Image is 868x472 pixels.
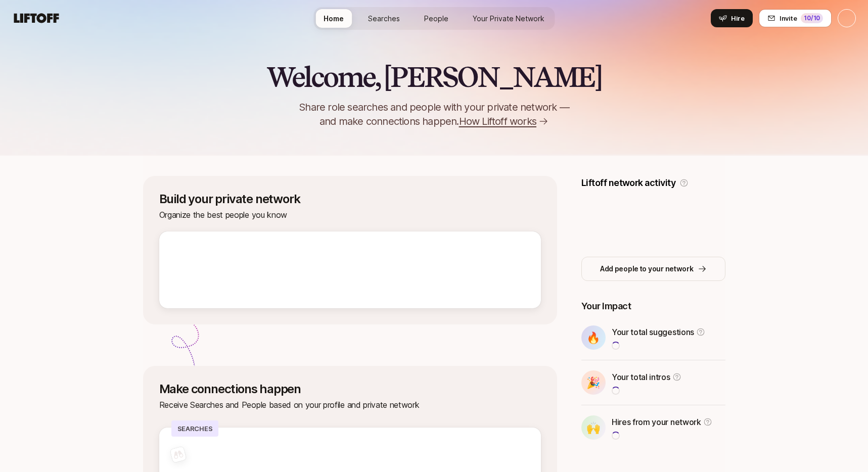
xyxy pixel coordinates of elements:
p: Your total intros [612,370,670,384]
a: Home [315,9,352,28]
div: 10 /10 [801,13,823,23]
div: 🔥 [581,325,606,350]
p: Your Impact [581,299,725,313]
a: Searches [360,9,408,28]
span: Home [324,13,344,24]
span: Invite [780,13,797,23]
p: Add people to your network [600,263,694,275]
div: 🙌 [581,415,606,440]
h2: Welcome, [PERSON_NAME] [266,62,602,92]
span: How Liftoff works [459,114,536,128]
p: Make connections happen [159,382,541,396]
a: People [416,9,456,28]
button: Add people to your network [581,257,725,281]
p: Build your private network [159,192,541,206]
a: How Liftoff works [459,114,549,128]
p: Organize the best people you know [159,208,541,221]
span: Your Private Network [473,13,544,24]
p: Receive Searches and People based on your profile and private network [159,398,541,411]
p: Hires from your network [612,415,701,429]
p: Liftoff network activity [581,176,675,190]
span: Hire [731,13,745,23]
a: Your Private Network [465,9,553,28]
span: Searches [368,13,400,24]
button: Hire [711,9,753,27]
div: 🎉 [581,370,606,395]
span: People [424,13,448,24]
button: Invite10/10 [759,9,832,27]
p: Share role searches and people with your private network — and make connections happen. [283,100,586,128]
p: Searches [171,420,219,437]
p: Your total suggestions [612,325,694,339]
